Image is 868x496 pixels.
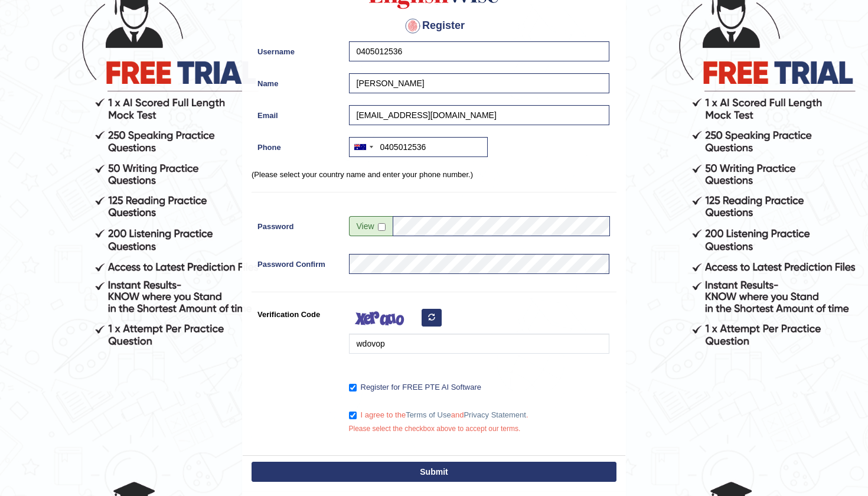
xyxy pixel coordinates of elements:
label: Phone [252,137,343,153]
label: Verification Code [252,304,343,320]
input: +61 412 345 678 [349,137,488,157]
label: Register for FREE PTE AI Software [349,381,481,393]
a: Privacy Statement [464,410,526,419]
label: I agree to the and . [349,409,528,421]
label: Password Confirm [252,254,343,270]
label: Name [252,73,343,89]
input: I agree to theTerms of UseandPrivacy Statement. [349,412,357,419]
p: (Please select your country name and enter your phone number.) [252,169,616,180]
button: Submit [252,462,616,482]
h4: Register [252,17,616,35]
label: Email [252,105,343,121]
a: Terms of Use [406,410,451,419]
input: Register for FREE PTE AI Software [349,384,357,391]
input: Show/Hide Password [378,223,386,231]
label: Password [252,216,343,232]
label: Username [252,41,343,57]
div: Australia: +61 [350,138,377,156]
